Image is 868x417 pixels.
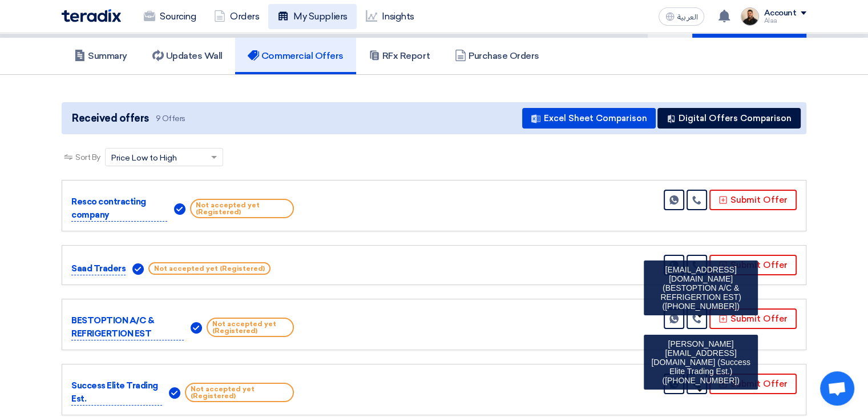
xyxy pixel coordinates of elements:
[152,50,223,62] h5: Updates Wall
[174,203,185,215] img: Verified Account
[659,7,704,26] button: العربية
[156,113,185,124] span: 9 Offers
[185,383,294,402] span: Not accepted yet (Registered)
[248,50,344,62] h5: Commercial Offers
[148,262,271,275] span: Not accepted yet (Registered)
[169,387,180,399] img: Verified Account
[191,322,202,334] img: Verified Account
[135,4,205,29] a: Sourcing
[644,335,758,390] div: [PERSON_NAME][EMAIL_ADDRESS][DOMAIN_NAME] (Success Elite Trading Est.) ([PHONE_NUMBER])
[62,9,121,22] img: Teradix logo
[677,13,697,21] span: العربية
[644,260,758,315] div: [EMAIL_ADDRESS][DOMAIN_NAME] (BESTOPTION A/C & REFRIGERTION EST) ([PHONE_NUMBER])
[71,262,126,276] p: Saad Traders
[190,199,294,218] span: Not accepted yet (Registered)
[357,4,423,29] a: Insights
[522,108,656,129] button: Excel Sheet Comparison
[356,38,442,74] a: RFx Report
[455,50,539,62] h5: Purchase Orders
[72,111,149,126] span: Received offers
[657,108,801,129] button: Digital Offers Comparison
[205,4,268,29] a: Orders
[709,255,797,275] button: Submit Offer
[207,318,294,337] span: Not accepted yet (Registered)
[764,18,806,24] div: Alaa
[140,38,235,74] a: Updates Wall
[62,38,140,74] a: Summary
[71,195,167,222] p: Resco contracting company
[442,38,552,74] a: Purchase Orders
[71,314,184,340] p: BESTOPTION A/C & REFRIGERTION EST
[709,308,797,329] button: Submit Offer
[75,151,100,163] span: Sort By
[268,4,356,29] a: My Suppliers
[820,371,854,406] div: Open chat
[764,9,796,18] div: Account
[369,50,430,62] h5: RFx Report
[132,263,144,275] img: Verified Account
[111,152,177,164] span: Price Low to High
[235,38,356,74] a: Commercial Offers
[74,50,127,62] h5: Summary
[709,190,797,210] button: Submit Offer
[71,379,162,406] p: Success Elite Trading Est.
[741,7,759,26] img: MAA_1717931611039.JPG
